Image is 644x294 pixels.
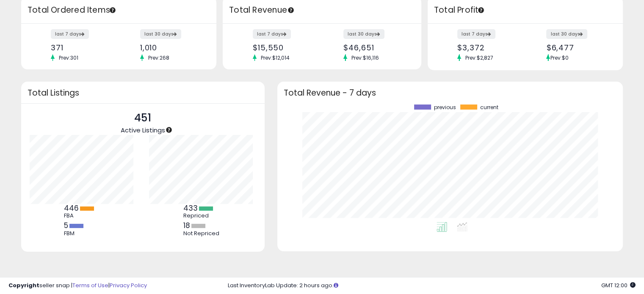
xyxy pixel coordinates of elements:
div: 1,010 [140,43,202,52]
label: last 30 days [140,29,181,39]
div: $46,651 [343,43,406,52]
div: $6,477 [546,43,608,52]
span: Prev: $0 [550,54,568,61]
b: 446 [64,203,79,213]
p: 451 [121,110,165,126]
h3: Total Listings [28,90,258,96]
div: FBA [64,212,102,219]
h3: Total Profit [434,4,616,16]
div: FBM [64,230,102,237]
div: $15,550 [253,43,316,52]
b: 5 [64,220,68,231]
div: 371 [51,43,112,52]
div: Tooltip anchor [477,6,485,14]
label: last 7 days [253,29,291,39]
a: Privacy Policy [110,281,147,289]
div: Not Repriced [183,230,221,237]
span: Prev: $12,014 [257,54,294,61]
label: last 7 days [457,29,495,39]
a: Terms of Use [72,281,108,289]
label: last 30 days [546,29,587,39]
div: Last InventoryLab Update: 2 hours ago. [228,282,636,290]
h3: Total Revenue [229,4,415,16]
b: 18 [183,220,190,231]
div: Tooltip anchor [165,126,173,134]
h3: Total Revenue - 7 days [284,90,616,96]
b: 433 [183,203,198,213]
label: last 30 days [343,29,384,39]
div: Tooltip anchor [109,6,116,14]
span: Prev: $16,116 [347,54,383,61]
span: Prev: 301 [55,54,83,61]
span: 2025-10-10 12:00 GMT [601,281,636,289]
span: Prev: $2,827 [461,54,498,61]
h3: Total Ordered Items [28,4,210,16]
span: Active Listings [121,126,165,135]
span: current [480,104,498,110]
div: seller snap | | [8,282,147,290]
strong: Copyright [8,281,39,289]
div: Repriced [183,212,221,219]
div: $3,372 [457,43,519,52]
span: previous [434,104,456,110]
div: Tooltip anchor [287,6,295,14]
i: Click here to read more about un-synced listings. [334,283,338,288]
span: Prev: 268 [144,54,174,61]
label: last 7 days [51,29,89,39]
